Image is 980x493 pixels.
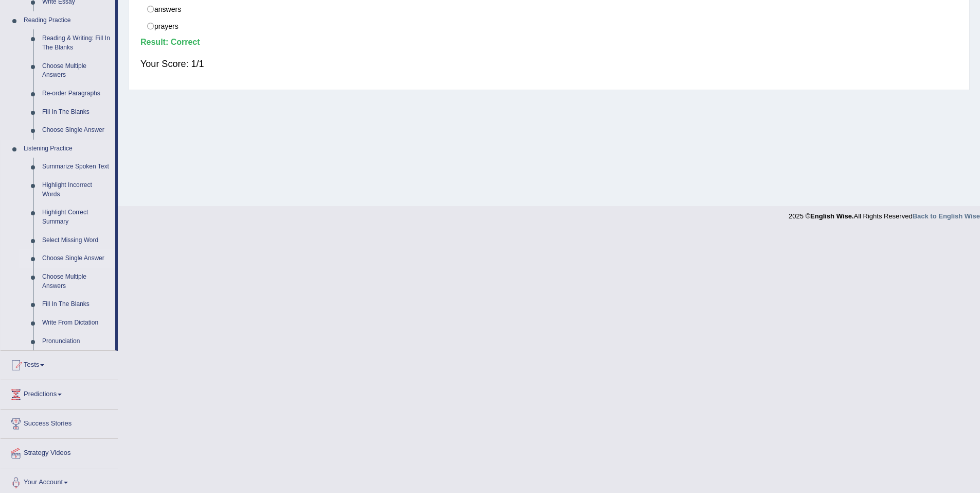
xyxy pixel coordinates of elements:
a: Reading & Writing: Fill In The Blanks [38,29,115,57]
a: Choose Multiple Answers [38,57,115,84]
a: Tests [1,351,118,377]
a: Select Missing Word [38,231,115,250]
a: Highlight Correct Summary [38,203,115,231]
a: Listening Practice [19,140,115,158]
a: Re-order Paragraphs [38,84,115,103]
a: Highlight Incorrect Words [38,176,115,203]
a: Choose Single Answer [38,121,115,140]
a: Strategy Videos [1,439,118,465]
label: prayers [140,18,958,35]
label: answers [140,1,958,18]
h4: Result: [140,38,958,47]
a: Summarize Spoken Text [38,158,115,176]
div: Your Score: 1/1 [140,52,958,76]
a: Pronunciation [38,332,115,351]
a: Choose Multiple Answers [38,268,115,295]
a: Choose Single Answer [38,249,115,268]
a: Back to English Wise [913,212,980,220]
a: Fill In The Blanks [38,103,115,122]
a: Reading Practice [19,11,115,30]
strong: English Wise. [810,212,853,220]
a: Success Stories [1,410,118,435]
a: Predictions [1,380,118,406]
a: Fill In The Blanks [38,295,115,314]
div: 2025 © All Rights Reserved [789,206,980,221]
a: Write From Dictation [38,314,115,332]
